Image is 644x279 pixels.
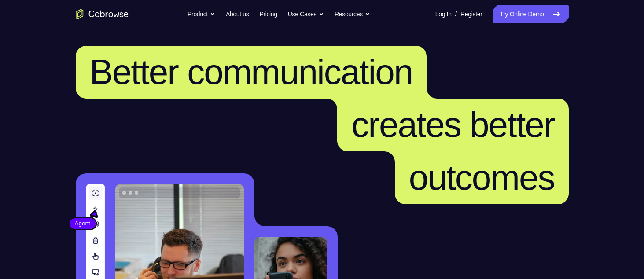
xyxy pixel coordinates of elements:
span: Better communication [90,52,413,92]
button: Resources [335,5,370,23]
a: Try Online Demo [493,5,568,23]
a: Go to the home page [76,9,129,19]
span: / [455,9,457,19]
span: creates better [351,105,554,144]
button: Product [188,5,215,23]
a: Pricing [259,5,277,23]
span: Agent [70,219,96,228]
span: outcomes [409,158,555,197]
a: About us [226,5,249,23]
button: Use Cases [288,5,324,23]
a: Log In [435,5,452,23]
a: Register [460,5,482,23]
